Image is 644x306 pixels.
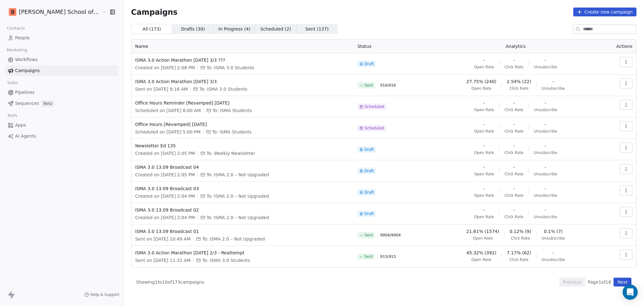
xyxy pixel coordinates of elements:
span: Unsubscribe [534,193,557,198]
span: ISMA 3.0 13.09 Broadcast 03 [135,185,350,192]
span: - [545,121,546,127]
span: Open Rate [474,172,494,177]
img: Goela%20School%20Logos%20(4).png [9,8,16,16]
span: Open Rate [474,193,494,198]
span: To: ISMA Students [212,129,252,135]
span: Unsubscribe [534,107,557,112]
span: - [513,100,515,106]
span: - [513,57,515,63]
span: Open Rate [474,107,494,112]
span: Open Rate [474,129,494,134]
span: - [513,185,515,192]
span: To: ISMA 3.0 Students [199,86,247,92]
span: Open Rate [471,86,491,91]
span: - [552,78,554,85]
span: - [483,57,485,63]
span: Unsubscribe [541,257,565,262]
span: Scheduled on [DATE] 5:00 PM [135,129,201,135]
a: AI Agents [5,131,118,141]
span: ISMA 3.0 Action Marathon [DATE] 3/3 ??? [135,57,350,63]
span: [PERSON_NAME] School of Finance LLP [19,8,101,16]
span: Newsletter Ed 135 [135,143,350,149]
span: Beta [42,100,54,107]
span: Scheduled ( 2 ) [260,26,291,32]
span: ISMA 3.0 13.09 Broadcast 04 [135,164,350,170]
span: Workflows [15,56,38,63]
span: Drafts ( 30 ) [181,26,205,32]
span: ISMA 3.0 Action Marathon [DATE] 3/3 [135,78,350,85]
th: Name [131,39,354,53]
span: - [552,250,554,256]
span: Unsubscribe [534,214,557,219]
span: - [545,57,546,63]
span: Sent [364,233,373,238]
span: Campaigns [15,67,40,74]
span: Campaigns [131,8,178,16]
span: Draft [364,168,374,173]
span: To: ISMA Students [213,107,252,114]
span: People [15,35,30,41]
span: To: ISMA 2.0 – Not Upgraded [207,193,269,199]
span: Showing 1 to 10 of 173 campaigns [136,279,204,285]
span: Unsubscribe [534,172,557,177]
button: [PERSON_NAME] School of Finance LLP [8,7,98,17]
span: 915 / 915 [380,254,396,259]
span: Click Rate [504,107,523,112]
span: Tools [4,111,20,120]
span: Click Rate [509,86,528,91]
span: Open Rate [474,65,494,70]
span: To: ISMA 3.0 Students [207,65,254,71]
span: 0.1% (7) [544,228,563,235]
span: - [513,164,515,170]
span: Office Hours Reminder [Revamped] [DATE] [135,100,350,106]
span: Draft [364,211,374,216]
span: - [545,100,546,106]
span: - [545,185,546,192]
span: Draft [364,190,374,195]
span: Unsubscribe [541,86,565,91]
span: ISMA 3.0 Action Marathon [DATE] 2/3 - Reattempt [135,250,350,256]
span: ISMA 3.0 13.09 Broadcast 02 [135,207,350,213]
span: 916 / 916 [380,83,396,88]
span: 2.54% (22) [507,78,531,85]
span: - [483,143,485,149]
span: - [483,185,485,192]
button: Previous [559,278,585,286]
span: Unsubscribe [534,150,557,155]
span: - [483,100,485,106]
span: Sequences [15,100,39,107]
span: To: Weekly Newsletter [207,150,255,156]
span: Sent [364,254,373,259]
a: Apps [5,120,118,130]
span: - [513,143,515,149]
span: Pipelines [15,89,35,96]
span: Created on [DATE] 2:05 PM [135,150,195,156]
span: - [545,164,546,170]
span: 45.32% (392) [466,250,496,256]
span: Office Hours [Revamped] [DATE] [135,121,350,127]
span: Unsubscribe [541,236,565,241]
span: 0.12% (9) [509,228,531,235]
span: 7.17% (62) [507,250,531,256]
span: To: ISMA 2.0 – Not Upgraded [207,172,269,178]
span: Sent on [DATE] 9:16 AM [135,86,188,92]
span: Open Rate [471,257,491,262]
span: Created on [DATE] 2:04 PM [135,214,195,221]
span: Sales [4,78,21,88]
span: To: ISMA 2.0 – Not Upgraded [207,214,269,221]
span: - [513,121,515,127]
span: 21.61% (1574) [466,228,499,235]
span: 27.75% (240) [466,78,496,85]
span: - [545,207,546,213]
span: Apps [15,122,26,128]
span: - [545,143,546,149]
span: Scheduled [364,126,384,131]
span: Draft [364,147,374,152]
span: Click Rate [504,129,523,134]
th: Analytics [432,39,599,53]
span: 9904 / 9904 [380,233,401,238]
span: ISMA 3.0 13.09 Broadcast 01 [135,228,350,235]
span: Help & Support [91,292,119,297]
span: To: ISMA 3.0 Students [202,257,250,263]
a: People [5,33,118,43]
